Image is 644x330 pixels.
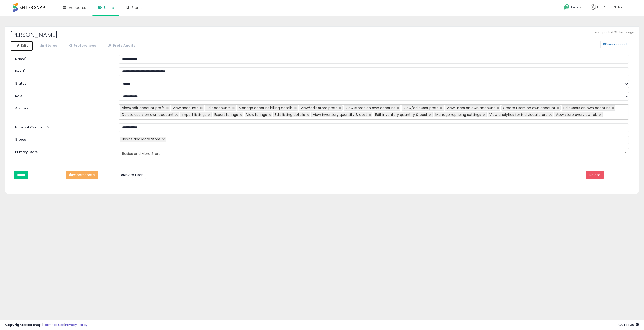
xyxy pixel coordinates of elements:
[11,67,115,74] label: Email
[597,4,627,9] span: Hi [PERSON_NAME]
[182,112,206,117] span: Import listings
[345,105,395,110] span: View stores on own account
[246,112,267,117] span: View listings
[63,41,101,51] a: Preferences
[66,171,98,179] button: Impersonate
[594,30,634,34] span: Last updated: 21 hours ago
[122,149,619,158] span: Basics and More Store
[563,105,610,110] span: Edit users on own account
[556,112,597,117] span: View store overview tab
[131,5,143,10] span: Stores
[173,105,198,110] span: View accounts
[10,32,634,38] h2: [PERSON_NAME]
[600,41,630,48] button: View account
[375,112,427,117] span: Edit inventory quantity & cost
[11,136,115,142] label: Stores
[503,105,555,110] span: Create users on own account
[597,41,604,48] a: View account
[118,171,146,179] button: Invite user
[34,41,62,51] a: Stores
[571,5,578,9] span: Help
[104,5,114,10] span: Users
[122,112,174,117] span: Delete users on own account
[15,106,28,111] label: Abilities
[586,171,604,179] button: Delete
[11,80,115,86] label: Status
[214,112,238,117] span: Export listings
[275,112,305,117] span: Edit listing details
[102,41,141,51] a: Prefs Audits
[122,105,165,110] span: View/edit account prefs
[207,105,231,110] span: Edit accounts
[447,105,495,110] span: View users on own account
[11,148,115,155] label: Primary Store
[11,123,115,130] label: Hubspot Contact ID
[10,41,33,51] a: Edit
[489,112,548,117] span: View analytics for individual store
[301,105,337,110] span: View/edit store prefs
[563,4,570,10] i: Get Help
[11,92,115,99] label: Role
[313,112,367,117] span: View inventory quantity & cost
[403,105,438,110] span: View/edit user prefs
[591,4,631,16] a: Hi [PERSON_NAME]
[69,5,86,10] span: Accounts
[122,137,160,142] span: Basics and More Store
[239,105,293,110] span: Manage account billing details
[11,55,115,62] label: Name
[435,112,481,117] span: Manage repricing settings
